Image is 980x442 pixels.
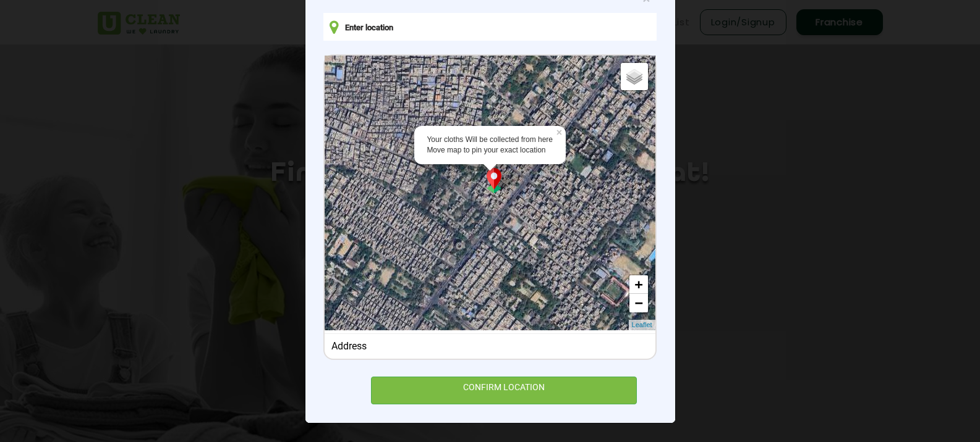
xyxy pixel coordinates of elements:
a: Zoom out [629,294,648,312]
div: CONFIRM LOCATION [371,377,637,404]
input: Enter location [323,13,656,41]
a: Leaflet [632,320,652,330]
a: × [555,126,566,135]
a: Zoom in [629,275,648,294]
div: Address [331,340,649,352]
div: Your cloths Will be collected from here Move map to pin your exact location [427,135,553,156]
a: Layers [621,63,648,90]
